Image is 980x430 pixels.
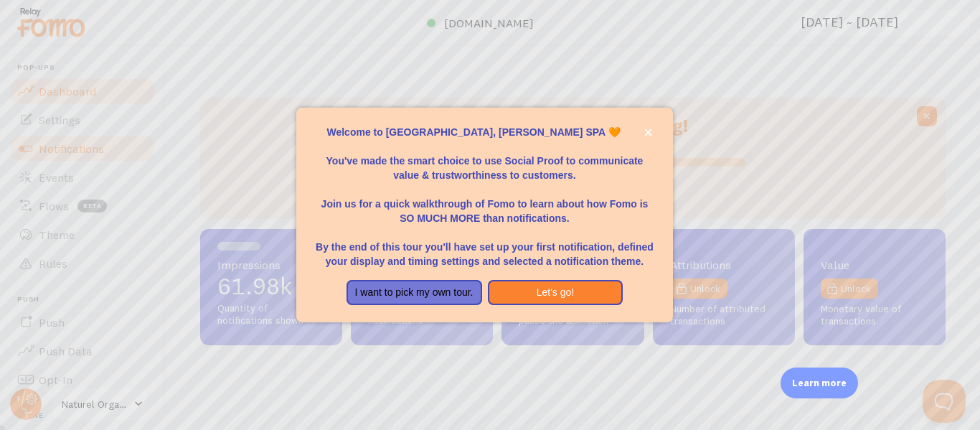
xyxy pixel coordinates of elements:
p: Join us for a quick walkthrough of Fomo to learn about how Fomo is SO MUCH MORE than notifications. [314,182,655,225]
p: Learn more [792,376,847,390]
button: I want to pick my own tour. [347,280,482,306]
p: Welcome to [GEOGRAPHIC_DATA], [PERSON_NAME] SPA 🧡 [314,125,655,139]
button: close, [641,125,656,140]
p: By the end of this tour you'll have set up your first notification, defined your display and timi... [314,225,655,268]
div: Welcome to Fomo, Paris provence SPA 🧡You&amp;#39;ve made the smart choice to use Social Proof to ... [296,108,672,323]
button: Let's go! [488,280,623,306]
div: Learn more [781,368,858,398]
p: You've made the smart choice to use Social Proof to communicate value & trustworthiness to custom... [314,139,655,182]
